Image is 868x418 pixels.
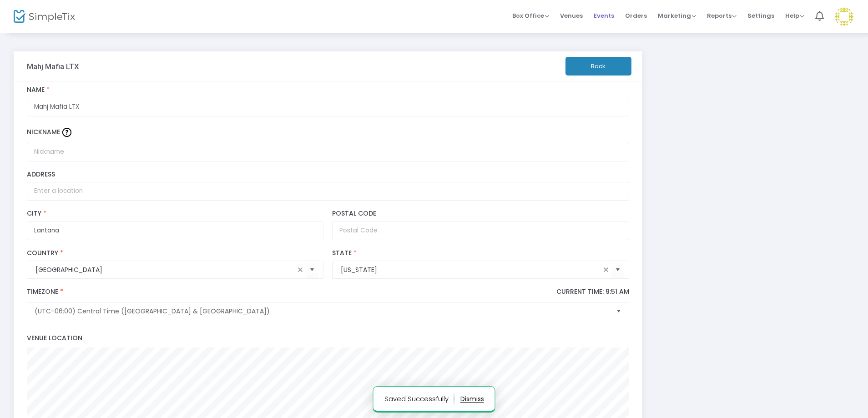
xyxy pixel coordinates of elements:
span: Box Office [512,11,549,20]
input: City [27,222,323,240]
label: Timezone [27,288,629,302]
span: Venues [560,4,583,27]
h3: Mahj Mafia LTX [27,62,79,71]
label: State [332,249,629,257]
input: Select Country [35,265,295,275]
span: Marketing [658,11,696,20]
input: Postal Code [332,222,629,240]
button: Back [565,57,631,76]
label: Address [27,171,629,179]
button: Select [612,302,625,320]
span: Settings [747,4,774,27]
p: Current Time: 9:51 AM [556,288,629,296]
img: question-mark [62,128,71,137]
button: dismiss [460,392,484,406]
input: Nickname [27,143,629,161]
span: clear [295,264,306,275]
span: Orders [625,4,647,27]
span: clear [601,264,611,275]
label: City [27,210,323,218]
label: Country [27,249,323,257]
input: Enter Venue Name [27,98,629,116]
button: Select [611,261,624,279]
span: Help [785,11,804,20]
label: Postal Code [332,210,629,218]
span: Venue Location [27,333,82,342]
span: Events [594,4,614,27]
label: Nickname [27,126,629,139]
label: Name [27,86,629,94]
input: Enter a location [27,182,629,201]
button: Select [306,261,318,279]
input: Select State [341,265,600,275]
p: Saved Successfully [384,392,454,406]
span: (UTC-06:00) Central Time ([GEOGRAPHIC_DATA] & [GEOGRAPHIC_DATA]) [35,307,609,316]
span: Reports [707,11,737,20]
